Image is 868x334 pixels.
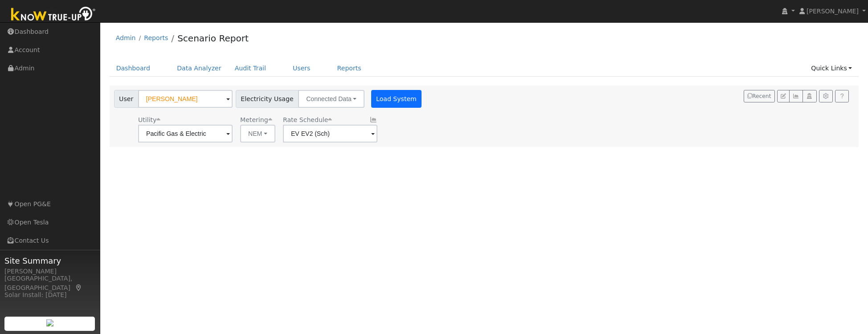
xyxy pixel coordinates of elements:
a: Reports [331,60,368,77]
div: Metering [240,115,275,125]
img: retrieve [46,319,53,326]
span: Electricity Usage [236,90,299,108]
a: Data Analyzer [170,60,228,77]
a: Scenario Report [177,33,249,44]
button: Connected Data [298,90,364,108]
div: [GEOGRAPHIC_DATA], [GEOGRAPHIC_DATA] [4,274,95,293]
div: [PERSON_NAME] [4,267,95,276]
input: Select a Utility [138,125,233,143]
a: Users [286,60,317,77]
input: Select a User [138,90,233,108]
a: Quick Links [804,60,859,77]
span: Site Summary [4,255,95,267]
button: Multi-Series Graph [789,90,803,102]
button: Load System [371,90,422,108]
input: Select a Rate Schedule [283,125,377,143]
span: [PERSON_NAME] [807,8,859,15]
button: Recent [744,90,775,102]
span: Alias: HEV2A [283,116,332,123]
a: Dashboard [110,60,157,77]
button: NEM [240,125,275,143]
a: Reports [144,34,168,41]
div: Solar Install: [DATE] [4,290,95,300]
span: User [114,90,139,108]
button: Settings [819,90,833,102]
a: Help Link [835,90,849,102]
div: Utility [138,115,233,125]
a: Audit Trail [228,60,273,77]
img: Know True-Up [7,5,100,25]
button: Login As [802,90,816,102]
a: Admin [116,34,136,41]
button: Edit User [777,90,790,102]
a: Map [75,284,83,291]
